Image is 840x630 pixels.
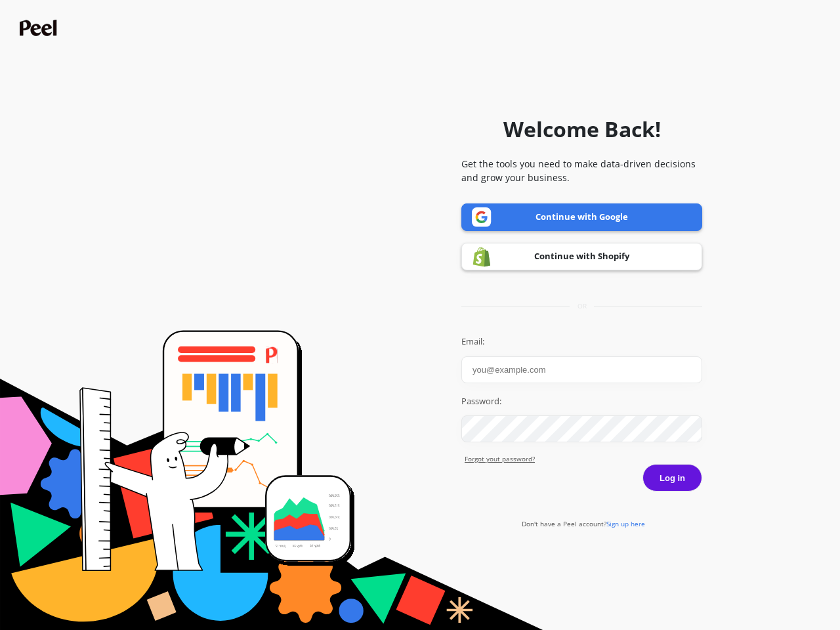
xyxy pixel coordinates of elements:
a: Continue with Shopify [461,243,702,270]
img: Google logo [472,207,492,227]
span: Sign up here [606,519,645,528]
div: or [461,301,702,311]
input: you@example.com [461,356,702,383]
label: Email: [461,335,702,348]
label: Password: [461,395,702,408]
a: Don't have a Peel account?Sign up here [522,519,645,528]
p: Get the tools you need to make data-driven decisions and grow your business. [461,157,702,184]
a: Forgot yout password? [465,454,702,464]
button: Log in [642,464,702,492]
img: Shopify logo [472,247,492,267]
h1: Welcome Back! [503,114,661,145]
a: Continue with Google [461,203,702,231]
img: Peel [20,20,60,36]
